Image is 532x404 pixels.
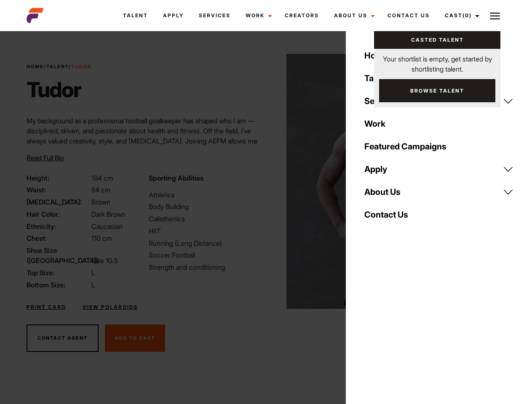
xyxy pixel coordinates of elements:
li: Strength and conditioning [149,262,261,272]
a: Print Card [27,303,66,311]
h1: Tudor [27,77,91,102]
span: 184 cm [91,174,113,182]
span: Size 10.5 [91,256,118,265]
li: Body Building [149,202,261,212]
li: Athletics [149,190,261,200]
span: 110 cm [91,234,112,242]
a: Creators [277,4,326,27]
li: Running (Long Distance) [149,238,261,248]
a: Browse Talent [379,79,495,102]
a: Casted Talent [374,31,500,49]
li: Calisthenics [149,214,261,224]
a: About Us [326,4,380,27]
a: Apply [359,158,519,181]
a: Work [359,112,519,135]
a: Work [238,4,277,27]
a: Home [359,44,519,67]
p: My background as a professional football goalkeeper has shaped who I am — disciplined, driven, an... [27,116,261,166]
img: Burger icon [490,11,500,21]
button: Add To Cast [105,324,165,352]
span: Add To Cast [115,335,155,341]
span: L [91,268,95,277]
span: [MEDICAL_DATA]: [27,197,90,207]
a: Services [359,90,519,112]
li: Soccer Football [149,250,261,260]
strong: Tudor [71,64,91,69]
a: About Us [359,181,519,203]
span: Hair Color: [27,209,90,219]
span: (0) [462,12,472,19]
p: Your shortlist is empty, get started by shortlisting talent. [374,49,500,74]
a: Talent [46,64,69,69]
a: Services [191,4,238,27]
button: Read Full Bio [27,153,64,163]
span: Caucasian [91,222,123,231]
span: Chest: [27,233,90,243]
a: Apply [155,4,191,27]
a: Featured Campaigns [359,135,519,158]
span: / / [27,63,91,70]
span: Ethnicity: [27,221,90,231]
strong: Sporting Abilities [149,174,203,182]
span: 84 cm [91,186,111,194]
a: Contact Us [380,4,437,27]
span: Top Size: [27,268,90,278]
a: Home [27,64,44,69]
a: Talent [115,4,155,27]
li: HIIT [149,226,261,236]
img: cropped-aefm-brand-fav-22-square.png [27,7,43,24]
span: Brown [91,198,110,206]
span: Read Full Bio [27,154,64,162]
span: Bottom Size: [27,280,90,290]
span: Waist: [27,185,90,195]
span: Height: [27,173,90,183]
a: Contact Us [359,203,519,226]
a: Talent [359,67,519,90]
span: Dark Brown [91,210,126,218]
button: Contact Agent [27,324,99,352]
a: Cast(0) [437,4,484,27]
span: L [91,281,95,289]
a: View Polaroids [83,303,138,311]
span: Shoe Size ([GEOGRAPHIC_DATA]): [27,245,90,266]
